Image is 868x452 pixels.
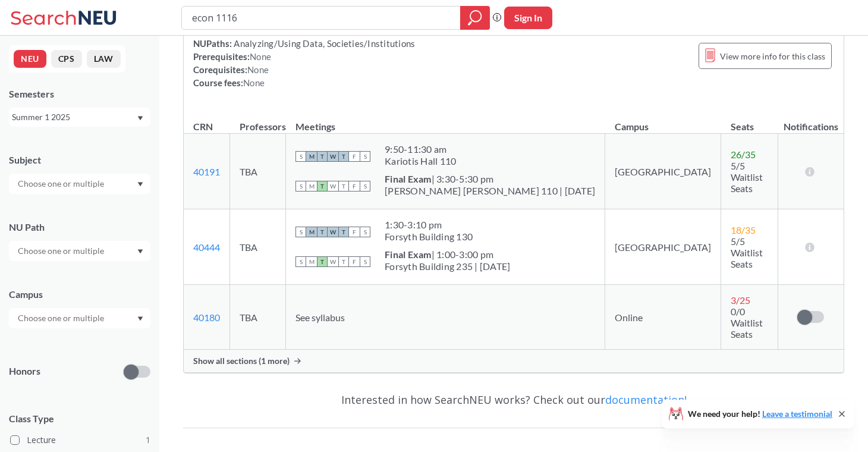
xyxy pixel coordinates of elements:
[731,160,763,194] span: 5/5 Waitlist Seats
[295,256,306,267] span: S
[306,151,317,162] span: M
[193,120,213,133] div: CRN
[762,409,832,419] a: Leave a testimonial
[385,231,473,243] div: Forsyth Building 130
[317,181,328,192] span: T
[247,64,269,75] span: None
[9,365,40,378] p: Honors
[286,108,605,134] th: Meetings
[605,134,721,209] td: [GEOGRAPHIC_DATA]
[12,177,112,191] input: Choose one or multiple
[295,181,306,192] span: S
[191,8,452,28] input: Class, professor, course number, "phrase"
[460,6,490,30] div: magnifying glass
[9,87,150,101] div: Semesters
[688,410,832,418] span: We need your help!
[9,108,150,127] div: Summer 1 2025Dropdown arrow
[250,51,271,62] span: None
[12,244,112,258] input: Choose one or multiple
[193,241,220,253] a: 40444
[338,256,349,267] span: T
[385,143,456,155] div: 9:50 - 11:30 am
[137,116,143,121] svg: Dropdown arrow
[360,151,370,162] span: S
[306,227,317,237] span: M
[385,173,432,184] b: Final Exam
[338,151,349,162] span: T
[778,108,844,134] th: Notifications
[731,236,763,269] span: 5/5 Waitlist Seats
[10,432,150,448] label: Lecture
[295,151,306,162] span: S
[349,151,360,162] span: F
[232,38,415,49] span: Analyzing/Using Data, Societies/Institutions
[605,285,721,350] td: Online
[146,434,150,447] span: 1
[605,108,721,134] th: Campus
[317,151,328,162] span: T
[349,256,360,267] span: F
[87,50,121,68] button: LAW
[385,249,432,260] b: Final Exam
[193,312,220,323] a: 40180
[9,288,150,301] div: Campus
[230,209,286,285] td: TBA
[9,153,150,167] div: Subject
[9,412,150,425] span: Class Type
[243,77,265,88] span: None
[605,209,721,285] td: [GEOGRAPHIC_DATA]
[51,50,82,68] button: CPS
[720,49,825,64] span: View more info for this class
[328,256,338,267] span: W
[9,308,150,328] div: Dropdown arrow
[504,7,552,29] button: Sign In
[306,181,317,192] span: M
[193,166,220,177] a: 40191
[328,181,338,192] span: W
[360,181,370,192] span: S
[193,37,415,89] div: NUPaths: Prerequisites: Corequisites: Course fees:
[12,311,112,325] input: Choose one or multiple
[338,227,349,237] span: T
[385,155,456,167] div: Kariotis Hall 110
[731,224,756,236] span: 18 / 35
[338,181,349,192] span: T
[14,50,46,68] button: NEU
[295,227,306,237] span: S
[731,306,763,340] span: 0/0 Waitlist Seats
[360,256,370,267] span: S
[349,227,360,237] span: F
[12,111,136,124] div: Summer 1 2025
[230,108,286,134] th: Professors
[230,285,286,350] td: TBA
[468,10,482,26] svg: magnifying glass
[306,256,317,267] span: M
[385,219,473,231] div: 1:30 - 3:10 pm
[349,181,360,192] span: F
[9,174,150,194] div: Dropdown arrow
[137,316,143,321] svg: Dropdown arrow
[317,227,328,237] span: T
[605,393,687,407] a: documentation!
[137,249,143,254] svg: Dropdown arrow
[183,382,844,417] div: Interested in how SearchNEU works? Check out our
[385,185,595,197] div: [PERSON_NAME] [PERSON_NAME] 110 | [DATE]
[137,182,143,187] svg: Dropdown arrow
[731,149,756,160] span: 26 / 35
[385,173,595,185] div: | 3:30-5:30 pm
[9,221,150,234] div: NU Path
[328,151,338,162] span: W
[317,256,328,267] span: T
[184,350,844,372] div: Show all sections (1 more)
[360,227,370,237] span: S
[385,249,510,260] div: | 1:00-3:00 pm
[385,260,510,272] div: Forsyth Building 235 | [DATE]
[193,356,290,366] span: Show all sections (1 more)
[230,134,286,209] td: TBA
[9,241,150,261] div: Dropdown arrow
[295,312,345,323] span: See syllabus
[721,108,778,134] th: Seats
[731,294,750,306] span: 3 / 25
[328,227,338,237] span: W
